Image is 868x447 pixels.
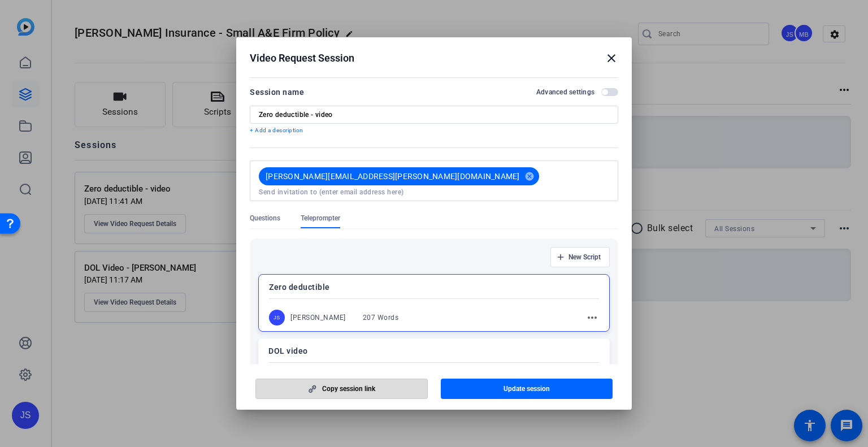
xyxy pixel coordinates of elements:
mat-icon: cancel [520,171,539,181]
div: [PERSON_NAME] [290,313,346,322]
span: [PERSON_NAME][EMAIL_ADDRESS][PERSON_NAME][DOMAIN_NAME] [266,171,520,182]
button: Copy session link [255,379,428,399]
span: Copy session link [322,384,375,393]
span: Questions [250,214,280,223]
p: Zero deductible [269,280,599,294]
h2: Advanced settings [536,88,594,97]
span: Update session [504,384,550,393]
button: New Script [550,247,610,267]
mat-icon: more_horiz [585,311,599,324]
input: Send invitation to (enter email address here) [259,188,609,197]
span: New Script [568,253,601,262]
input: Enter Session Name [259,110,609,119]
p: DOL video [268,344,600,358]
p: + Add a description [250,126,618,135]
span: Teleprompter [301,214,340,223]
mat-icon: close [605,51,618,65]
div: Session name [250,85,304,99]
div: 207 Words [363,313,399,322]
button: Update session [441,379,613,399]
div: Video Request Session [250,51,618,65]
div: JS [269,310,285,326]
